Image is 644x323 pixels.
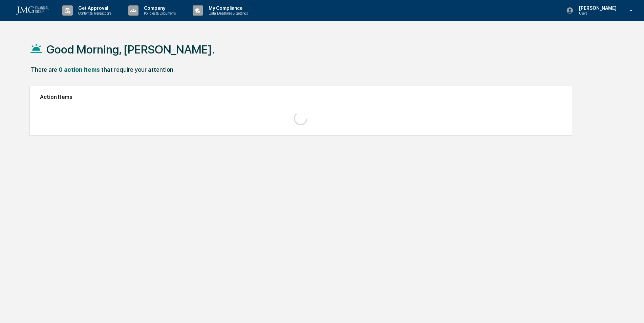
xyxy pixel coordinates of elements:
div: 0 action items [59,66,100,73]
p: Users [574,11,620,16]
div: that require your attention. [101,66,175,73]
h1: Good Morning, [PERSON_NAME]. [46,43,215,56]
div: There are [31,66,57,73]
p: Data, Deadlines & Settings [203,11,251,16]
p: Get Approval [73,5,115,11]
p: [PERSON_NAME] [574,5,620,11]
img: logo [16,6,49,15]
p: Policies & Documents [138,11,179,16]
h2: Action Items [40,94,562,100]
p: Content & Transactions [73,11,115,16]
p: My Compliance [203,5,251,11]
p: Company [138,5,179,11]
